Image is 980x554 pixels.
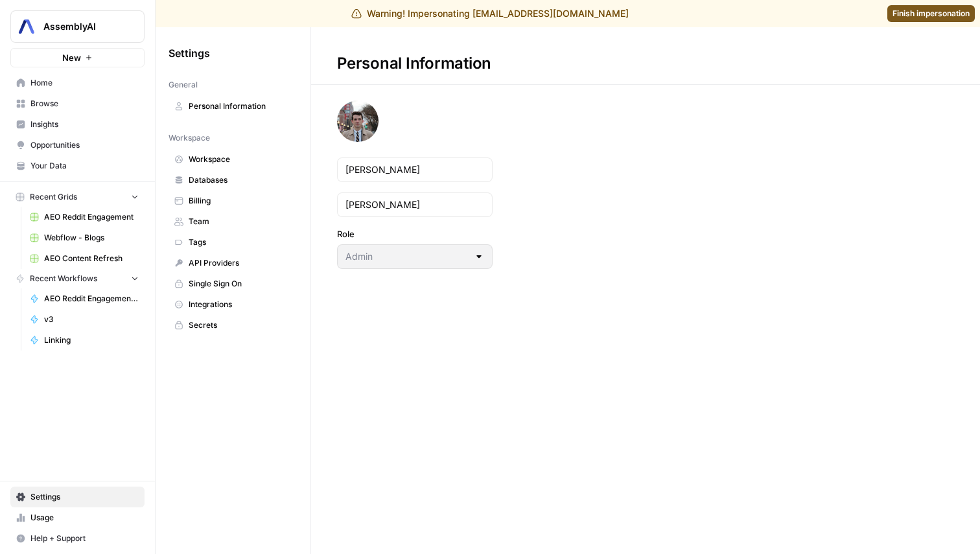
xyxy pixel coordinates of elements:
[10,269,145,288] button: Recent Workflows
[351,7,629,20] div: Warning! Impersonating [EMAIL_ADDRESS][DOMAIN_NAME]
[189,174,292,186] span: Databases
[189,154,292,165] span: Workspace
[169,96,297,117] a: Personal Information
[887,5,975,22] a: Finish impersonation
[189,237,292,248] span: Tags
[30,139,139,151] span: Opportunities
[44,253,139,264] span: AEO Content Refresh
[189,257,292,269] span: API Providers
[10,93,145,114] a: Browse
[10,487,145,507] a: Settings
[30,512,139,524] span: Usage
[30,533,139,544] span: Help + Support
[24,227,145,248] a: Webflow - Blogs
[10,73,145,93] a: Home
[169,149,297,170] a: Workspace
[169,294,297,315] a: Integrations
[24,288,145,309] a: AEO Reddit Engagement - Fork
[189,100,292,112] span: Personal Information
[10,187,145,207] button: Recent Grids
[62,51,81,64] span: New
[169,253,297,273] a: API Providers
[10,10,145,43] button: Workspace: AssemblyAI
[24,309,145,330] a: v3
[10,507,145,528] a: Usage
[24,248,145,269] a: AEO Content Refresh
[43,20,122,33] span: AssemblyAI
[30,77,139,89] span: Home
[24,207,145,227] a: AEO Reddit Engagement
[169,79,198,91] span: General
[15,15,38,38] img: AssemblyAI Logo
[44,211,139,223] span: AEO Reddit Engagement
[169,315,297,336] a: Secrets
[189,319,292,331] span: Secrets
[30,98,139,110] span: Browse
[311,53,517,74] div: Personal Information
[169,190,297,211] a: Billing
[30,160,139,172] span: Your Data
[24,330,145,351] a: Linking
[10,135,145,156] a: Opportunities
[30,491,139,503] span: Settings
[44,334,139,346] span: Linking
[10,156,145,176] a: Your Data
[44,293,139,305] span: AEO Reddit Engagement - Fork
[337,100,379,142] img: avatar
[30,273,97,284] span: Recent Workflows
[44,232,139,244] span: Webflow - Blogs
[189,216,292,227] span: Team
[892,8,970,19] span: Finish impersonation
[189,195,292,207] span: Billing
[169,132,210,144] span: Workspace
[189,299,292,310] span: Integrations
[10,528,145,549] button: Help + Support
[10,114,145,135] a: Insights
[169,273,297,294] a: Single Sign On
[169,170,297,190] a: Databases
[337,227,493,240] label: Role
[30,119,139,130] span: Insights
[10,48,145,67] button: New
[44,314,139,325] span: v3
[169,45,210,61] span: Settings
[169,211,297,232] a: Team
[30,191,77,203] span: Recent Grids
[169,232,297,253] a: Tags
[189,278,292,290] span: Single Sign On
